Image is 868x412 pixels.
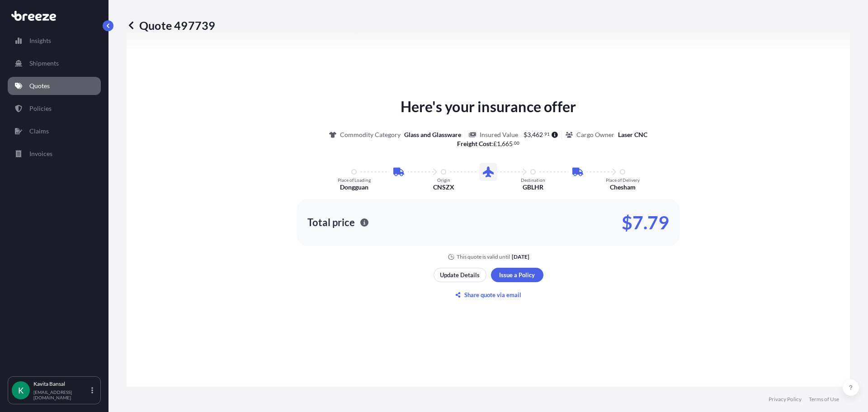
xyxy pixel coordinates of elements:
p: Quote 497739 [127,18,215,33]
p: [EMAIL_ADDRESS][DOMAIN_NAME] [33,389,90,400]
p: : [457,139,520,148]
span: . [513,142,514,145]
p: This quote is valid until [457,253,510,260]
p: Issue a Policy [499,270,535,279]
span: . [543,133,544,136]
p: Total price [307,218,355,227]
p: Share quote via email [464,290,521,299]
span: $ [524,132,527,138]
a: Privacy Policy [769,396,802,403]
p: [DATE] [512,253,529,260]
p: Here's your insurance offer [401,96,576,118]
button: Update Details [434,268,486,282]
a: Invoices [8,145,101,163]
span: 3 [527,132,531,138]
p: Shipments [29,59,59,68]
p: Commodity Category [340,130,401,139]
a: Policies [8,99,101,118]
p: Policies [29,104,52,113]
p: Insured Value [480,130,518,139]
p: Claims [29,127,49,136]
a: Shipments [8,54,101,72]
p: Destination [521,177,545,183]
button: Issue a Policy [491,268,543,282]
a: Claims [8,122,101,140]
span: 1 [497,141,500,147]
p: $7.79 [622,215,669,230]
span: 462 [532,132,543,138]
p: Place of Delivery [606,177,640,183]
button: Share quote via email [434,288,543,302]
p: Kavita Bansal [33,380,90,388]
span: , [500,141,502,147]
p: Quotes [29,81,50,90]
a: Quotes [8,77,101,95]
span: 91 [544,133,550,136]
p: Glass and Glassware [404,130,461,139]
p: Chesham [610,183,636,192]
span: 665 [502,141,513,147]
p: Laser CNC [618,130,647,139]
a: Insights [8,32,101,50]
p: Origin [437,177,450,183]
span: K [18,386,24,395]
span: 00 [514,142,519,145]
p: Place of Loading [338,177,371,183]
p: Invoices [29,149,52,158]
p: Dongguan [340,183,368,192]
p: Cargo Owner [576,130,614,139]
b: Freight Cost [457,140,491,147]
p: GBLHR [523,183,543,192]
a: Terms of Use [809,396,839,403]
span: , [531,132,532,138]
p: Insights [29,36,51,45]
span: £ [493,141,497,147]
p: Update Details [440,270,480,279]
p: CNSZX [433,183,454,192]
